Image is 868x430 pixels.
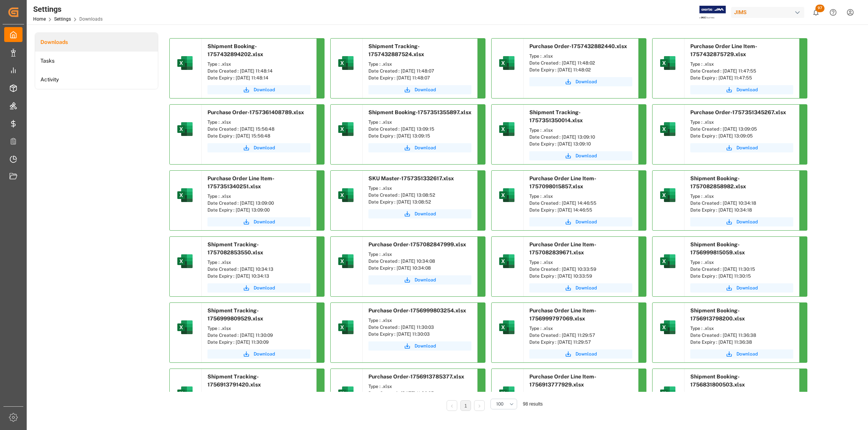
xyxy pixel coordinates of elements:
[690,143,793,152] button: Download
[490,399,517,409] button: open menu
[368,275,471,285] button: Download
[54,16,71,22] a: Settings
[337,54,355,72] img: microsoft-excel-2019--v1.png
[207,332,310,339] div: Date Created : [DATE] 11:30:09
[176,120,194,138] img: microsoft-excel-2019--v1.png
[690,273,793,280] div: Date Expiry : [DATE] 11:30:15
[731,7,804,18] div: JIMS
[368,175,454,181] span: SKU Master-1757351332617.xlsx
[825,4,842,21] button: Help Center
[807,4,825,21] button: show 97 new notifications
[690,307,745,322] span: Shipment Booking-1756913798200.xlsx
[207,349,310,359] button: Download
[368,192,471,199] div: Date Created : [DATE] 13:08:52
[368,317,471,324] div: Type : .xlsx
[529,391,632,398] div: Type : .xlsx
[176,252,194,270] img: microsoft-excel-2019--v1.png
[368,307,466,314] span: Purchase Order-1756999803254.xlsx
[731,5,807,19] button: JIMS
[254,218,275,225] span: Download
[207,200,310,207] div: Date Created : [DATE] 13:09:00
[254,285,275,291] span: Download
[529,307,596,322] span: Purchase Order Line Item-1756999797069.xlsx
[447,400,457,411] li: Previous Page
[368,143,471,152] button: Download
[368,209,471,218] button: Download
[368,68,471,74] div: Date Created : [DATE] 11:48:07
[496,401,503,407] span: 100
[207,175,275,189] span: Purchase Order Line Item-1757351340251.xlsx
[368,258,471,265] div: Date Created : [DATE] 10:34:08
[529,217,632,226] button: Download
[207,85,310,94] button: Download
[207,325,310,332] div: Type : .xlsx
[690,85,793,94] a: Download
[690,109,786,115] span: Purchase Order-1757351345267.xlsx
[690,339,793,346] div: Date Expiry : [DATE] 11:36:38
[368,324,471,331] div: Date Created : [DATE] 11:30:03
[498,252,516,270] img: microsoft-excel-2019--v1.png
[207,109,304,115] span: Purchase Order-1757361408789.xlsx
[529,43,627,49] span: Purchase Order-1757432882440.xlsx
[690,241,745,255] span: Shipment Booking-1756999815059.xlsx
[337,318,355,336] img: microsoft-excel-2019--v1.png
[176,318,194,336] img: microsoft-excel-2019--v1.png
[529,241,596,255] span: Purchase Order Line Item-1757082839671.xlsx
[659,120,677,138] img: microsoft-excel-2019--v1.png
[368,241,466,247] span: Purchase Order-1757082847999.xlsx
[736,86,758,93] span: Download
[368,331,471,338] div: Date Expiry : [DATE] 11:30:03
[368,61,471,68] div: Type : .xlsx
[575,218,597,225] span: Download
[35,70,158,89] a: Activity
[33,3,103,15] div: Settings
[415,86,436,93] span: Download
[529,60,632,66] div: Date Created : [DATE] 11:48:02
[207,74,310,81] div: Date Expiry : [DATE] 11:48:14
[529,151,632,160] a: Download
[690,43,757,57] span: Purchase Order Line Item-1757432875729.xlsx
[690,266,793,273] div: Date Created : [DATE] 11:30:15
[33,16,46,22] a: Home
[207,43,263,57] span: Shipment Booking-1757432894202.xlsx
[474,400,485,411] li: Next Page
[529,349,632,359] a: Download
[176,186,194,204] img: microsoft-excel-2019--v1.png
[207,241,263,255] span: Shipment Tracking-1757082853550.xlsx
[523,401,543,407] span: 98 results
[529,141,632,147] div: Date Expiry : [DATE] 13:09:10
[207,143,310,152] button: Download
[659,252,677,270] img: microsoft-excel-2019--v1.png
[659,186,677,204] img: microsoft-excel-2019--v1.png
[699,6,726,19] img: Exertis%20JAM%20-%20Email%20Logo.jpg_1722504956.jpg
[575,351,597,357] span: Download
[529,273,632,280] div: Date Expiry : [DATE] 10:33:59
[690,193,793,200] div: Type : .xlsx
[368,373,464,380] span: Purchase Order-1756913785377.xlsx
[207,373,261,388] span: Shipment Tracking-1756913791420.xlsx
[368,390,471,397] div: Date Created : [DATE] 11:36:25
[659,384,677,403] img: microsoft-excel-2019--v1.png
[368,85,471,94] button: Download
[207,68,310,74] div: Date Created : [DATE] 11:48:14
[176,384,194,403] img: microsoft-excel-2019--v1.png
[736,285,758,291] span: Download
[368,43,424,57] span: Shipment Tracking-1757432887524.xlsx
[529,193,632,200] div: Type : .xlsx
[176,54,194,72] img: microsoft-excel-2019--v1.png
[207,266,310,273] div: Date Created : [DATE] 10:34:13
[690,126,793,133] div: Date Created : [DATE] 13:09:05
[254,86,275,93] span: Download
[815,5,825,12] span: 97
[207,307,263,322] span: Shipment Tracking-1756999809529.xlsx
[368,251,471,258] div: Type : .xlsx
[368,119,471,126] div: Type : .xlsx
[529,339,632,346] div: Date Expiry : [DATE] 11:29:57
[690,283,793,293] a: Download
[207,61,310,68] div: Type : .xlsx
